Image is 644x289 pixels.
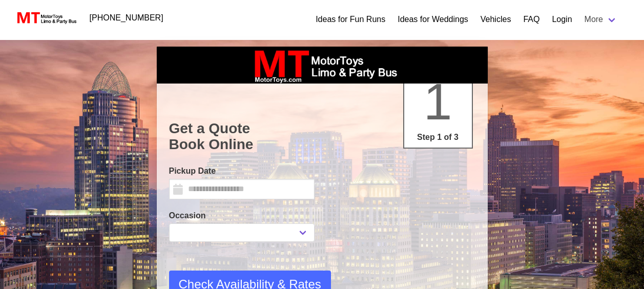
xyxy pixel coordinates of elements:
a: Vehicles [481,13,511,26]
a: [PHONE_NUMBER] [84,8,170,28]
img: MotorToys Logo [14,11,77,25]
label: Pickup Date [169,165,315,177]
a: More [578,9,624,30]
a: Ideas for Fun Runs [316,13,385,26]
a: Login [552,13,572,26]
h1: Get a Quote Book Online [169,120,475,153]
img: box_logo_brand.jpeg [245,47,399,84]
a: Ideas for Weddings [398,13,468,26]
span: 1 [424,73,452,130]
label: Occasion [169,210,315,222]
p: Step 1 of 3 [408,131,468,143]
a: FAQ [523,13,539,26]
